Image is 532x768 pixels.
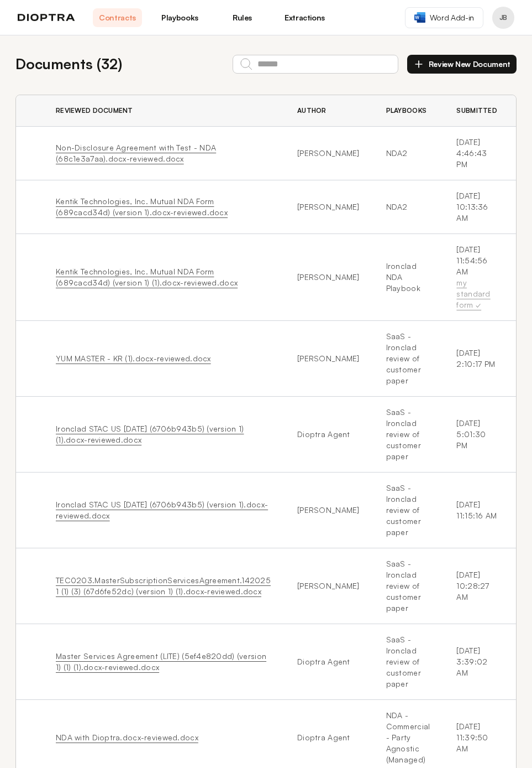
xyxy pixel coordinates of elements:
[386,710,430,765] a: NDA - Commercial - Party Agnostic (Managed)
[430,12,474,23] span: Word Add-in
[443,180,510,234] td: [DATE] 10:13:36 AM
[43,95,284,127] th: Reviewed Document
[56,196,228,217] a: Kentik Technologies, Inc. Mutual NDA Form (689cacd34d) (version 1).docx-reviewed.docx
[284,127,373,180] td: [PERSON_NAME]
[386,634,430,689] a: SaaS - Ironclad review of customer paper
[492,7,514,29] button: Profile menu
[386,558,430,614] a: SaaS - Ironclad review of customer paper
[386,261,430,294] a: Ironclad NDA Playbook
[386,407,430,462] a: SaaS - Ironclad review of customer paper
[18,14,75,22] img: logo
[284,624,373,700] td: Dioptra Agent
[56,575,271,596] a: TEC0203.MasterSubscriptionServicesAgreement.142025 1 (1) (3) (67d6fe52dc) (version 1) (1).docx-re...
[15,53,122,75] h2: Documents ( 32 )
[56,500,268,520] a: Ironclad STAC US [DATE] (6706b943b5) (version 1).docx-reviewed.docx
[56,267,238,287] a: Kentik Technologies, Inc. Mutual NDA Form (689cacd34d) (version 1) (1).docx-reviewed.docx
[405,7,483,28] a: Word Add-in
[56,424,244,444] a: Ironclad STAC US [DATE] (6706b943b5) (version 1) (1).docx-reviewed.docx
[386,201,430,212] a: NDA2
[443,548,510,624] td: [DATE] 10:28:27 AM
[443,624,510,700] td: [DATE] 3:39:02 AM
[284,321,373,397] td: [PERSON_NAME]
[386,148,430,159] a: NDA2
[443,321,510,397] td: [DATE] 2:10:17 PM
[443,473,510,548] td: [DATE] 11:15:16 AM
[443,95,510,127] th: Submitted
[407,55,517,74] button: Review New Document
[93,8,142,27] a: Contracts
[280,8,329,27] a: Extractions
[284,548,373,624] td: [PERSON_NAME]
[218,8,267,27] a: Rules
[386,331,430,386] a: SaaS - Ironclad review of customer paper
[155,8,204,27] a: Playbooks
[443,397,510,473] td: [DATE] 5:01:30 PM
[284,397,373,473] td: Dioptra Agent
[284,95,373,127] th: Author
[373,95,444,127] th: Playbooks
[56,651,266,672] a: Master Services Agreement (LITE) (5ef4e820dd) (version 1) (1) (1).docx-reviewed.docx
[456,277,497,310] div: my standard form ✓
[284,473,373,548] td: [PERSON_NAME]
[443,127,510,180] td: [DATE] 4:46:43 PM
[56,143,216,163] a: Non-Disclosure Agreement with Test - NDA (68c1e3a7aa).docx-reviewed.docx
[284,180,373,234] td: [PERSON_NAME]
[56,354,211,363] a: YUM MASTER - KR (1).docx-reviewed.docx
[386,482,430,538] a: SaaS - Ironclad review of customer paper
[414,12,425,23] img: word
[284,234,373,321] td: [PERSON_NAME]
[443,234,510,321] td: [DATE] 11:54:56 AM
[56,733,198,742] a: NDA with Dioptra.docx-reviewed.docx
